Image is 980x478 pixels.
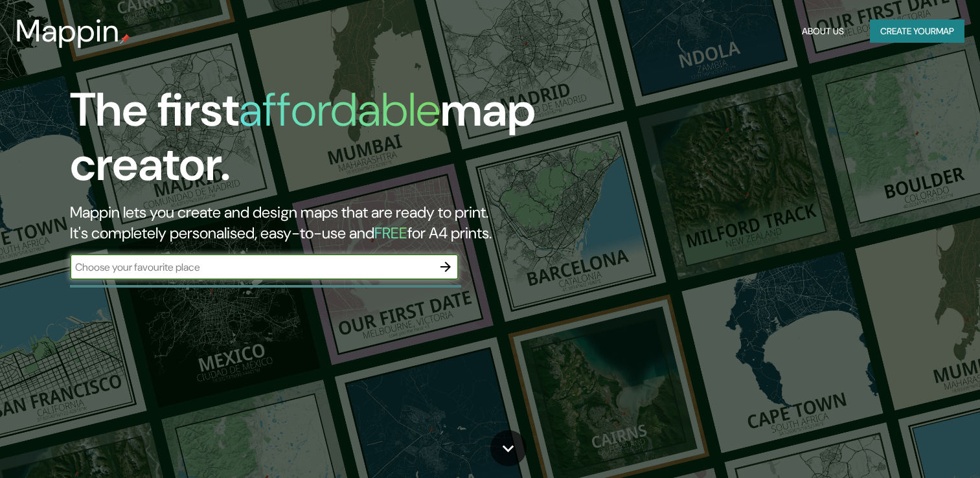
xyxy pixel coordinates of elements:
button: Create yourmap [870,19,964,43]
h3: Mappin [16,13,120,49]
h5: FREE [374,223,407,243]
h1: The first map creator. [70,83,560,202]
img: mappin-pin [120,34,130,44]
h1: affordable [239,80,440,140]
h2: Mappin lets you create and design maps that are ready to print. It's completely personalised, eas... [70,202,560,244]
button: About Us [797,19,849,43]
input: Choose your favourite place [70,260,433,275]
